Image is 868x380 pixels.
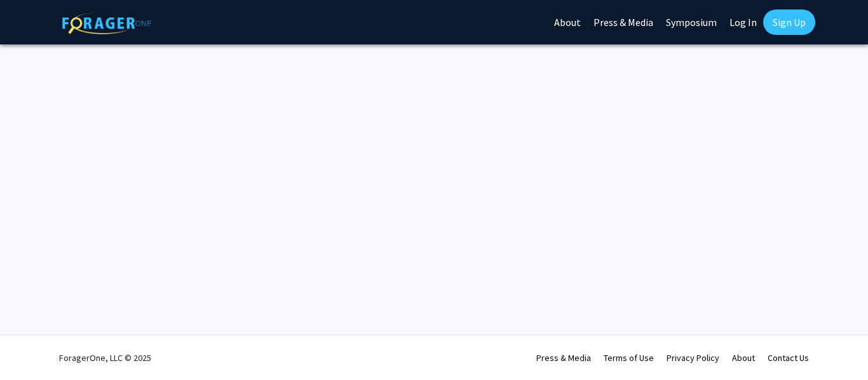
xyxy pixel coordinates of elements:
[768,352,809,364] a: Contact Us
[732,352,755,364] a: About
[604,352,654,364] a: Terms of Use
[536,352,591,364] a: Press & Media
[62,12,151,34] img: ForagerOne Logo
[667,352,719,364] a: Privacy Policy
[59,336,151,380] div: ForagerOne, LLC © 2025
[763,10,815,35] a: Sign Up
